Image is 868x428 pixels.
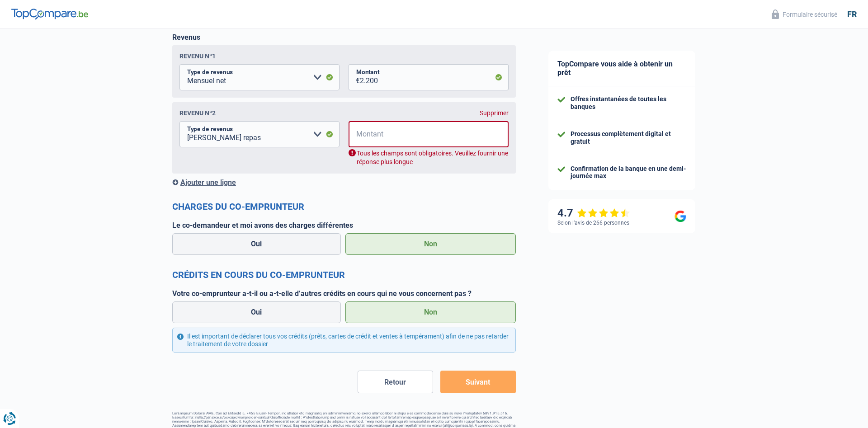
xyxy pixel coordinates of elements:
div: 4.7 [557,207,630,220]
div: fr [847,9,857,19]
label: Oui [172,301,341,323]
div: Tous les champs sont obligatoires. Veuillez fournir une réponse plus longue [349,149,509,166]
img: TopCompare Logo [11,9,88,19]
div: Il est important de déclarer tous vos crédits (prêts, cartes de crédit et ventes à tempérament) a... [172,328,516,353]
button: Formulaire sécurisé [766,7,843,22]
label: Non [345,301,516,323]
button: Suivant [440,371,516,393]
div: Revenu nº2 [179,109,216,117]
div: Ajouter une ligne [172,178,516,187]
label: Revenus [172,33,200,42]
button: Retour [358,371,433,393]
div: Selon l’avis de 266 personnes [557,220,629,226]
div: Processus complètement digital et gratuit [571,130,686,146]
span: € [349,64,360,90]
h2: Crédits en cours du co-emprunteur [172,269,516,280]
div: Revenu nº1 [179,52,216,60]
h2: Charges du co-emprunteur [172,201,516,212]
div: Offres instantanées de toutes les banques [571,95,686,111]
label: Non [345,233,516,255]
label: Oui [172,233,341,255]
span: € [349,121,360,147]
label: Le co-demandeur et moi avons des charges différentes [172,221,516,230]
label: Votre co-emprunteur a-t-il ou a-t-elle d’autres crédits en cours qui ne vous concernent pas ? [172,289,516,298]
div: TopCompare vous aide à obtenir un prêt [548,51,695,86]
div: Supprimer [480,109,509,117]
div: Confirmation de la banque en une demi-journée max [571,165,686,180]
